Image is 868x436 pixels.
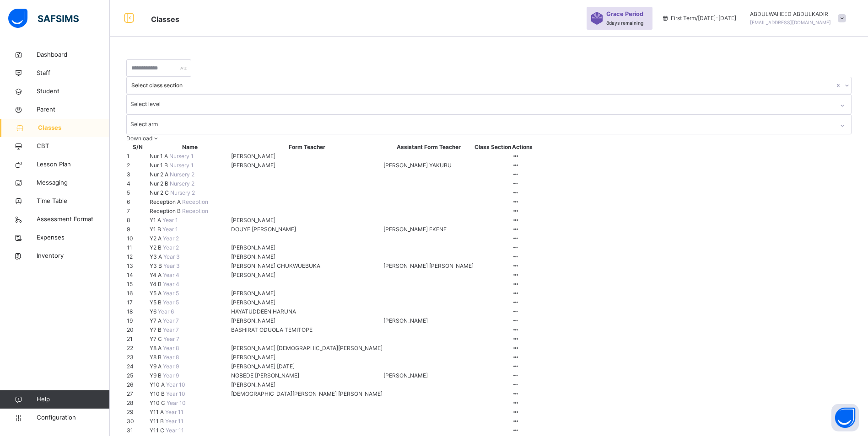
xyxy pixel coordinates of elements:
[170,189,195,196] span: Nursery 2
[231,390,383,398] span: [DEMOGRAPHIC_DATA][PERSON_NAME] [PERSON_NAME]
[37,142,110,151] span: CBT
[591,12,603,25] img: sticker-purple.71386a28dfed39d6af7621340158ba97.svg
[37,160,110,169] span: Lesson Plan
[162,226,178,233] span: Year 1
[126,271,149,280] td: 14
[166,381,185,388] span: Year 10
[150,372,163,379] span: Y9 B
[150,290,163,297] span: Y5 A
[512,143,533,152] th: Actions
[150,162,169,169] span: Nur 1 B
[163,354,179,361] span: Year 8
[231,253,275,261] span: [PERSON_NAME]
[126,207,149,216] td: 7
[163,253,180,260] span: Year 3
[126,243,149,252] td: 11
[165,418,183,425] span: Year 11
[150,317,163,324] span: Y7 A
[126,261,149,271] td: 13
[383,161,452,170] span: [PERSON_NAME] YAKUBU
[37,178,110,187] span: Messaging
[150,253,163,260] span: Y3 A
[126,353,149,362] td: 23
[126,161,149,170] td: 2
[126,307,149,316] td: 18
[163,317,179,324] span: Year 7
[37,215,110,224] span: Assessment Format
[150,345,163,351] span: Y8 A
[37,251,110,261] span: Inventory
[126,325,149,335] td: 20
[150,399,167,406] span: Y10 C
[231,298,275,307] span: [PERSON_NAME]
[150,189,170,196] span: Nur 2 C
[126,298,149,307] td: 17
[163,235,179,242] span: Year 2
[150,308,158,315] span: Y6
[126,371,149,380] td: 25
[231,344,383,352] span: [PERSON_NAME] [DEMOGRAPHIC_DATA][PERSON_NAME]
[130,116,158,133] div: Select arm
[126,188,149,197] td: 5
[163,290,179,297] span: Year 5
[166,427,184,434] span: Year 11
[126,197,149,207] td: 6
[126,225,149,234] td: 9
[150,262,163,269] span: Y3 B
[163,299,179,306] span: Year 5
[126,179,149,188] td: 4
[37,87,110,96] span: Student
[662,14,736,22] span: session/term information
[165,409,183,415] span: Year 11
[126,170,149,179] td: 3
[170,180,194,187] span: Nursery 2
[231,225,296,234] span: DOUYE [PERSON_NAME]
[37,69,110,78] span: Staff
[150,226,162,233] span: Y1 B
[166,390,185,397] span: Year 10
[150,271,163,278] span: Y4 A
[231,362,295,371] span: [PERSON_NAME] [DATE]
[162,217,178,223] span: Year 1
[126,216,149,225] td: 8
[231,381,275,389] span: [PERSON_NAME]
[126,389,149,399] td: 27
[130,96,161,113] div: Select level
[231,152,275,160] span: [PERSON_NAME]
[8,9,79,28] img: safsims
[231,244,275,252] span: [PERSON_NAME]
[745,10,851,27] div: ABDULWAHEEDABDULKADIR
[126,135,152,142] span: Download
[231,143,383,152] th: Form Teacher
[163,271,179,278] span: Year 4
[383,372,428,380] span: [PERSON_NAME]
[750,20,831,25] span: [EMAIL_ADDRESS][DOMAIN_NAME]
[131,81,835,90] div: Select class section
[37,395,109,404] span: Help
[126,380,149,389] td: 26
[37,50,110,59] span: Dashboard
[37,413,109,422] span: Configuration
[150,363,163,370] span: Y9 A
[231,317,275,325] span: [PERSON_NAME]
[150,427,166,434] span: Y11 C
[150,335,163,342] span: Y7 C
[126,426,149,435] td: 31
[150,409,165,415] span: Y11 A
[149,143,231,152] th: Name
[126,335,149,344] td: 21
[126,289,149,298] td: 16
[150,326,163,333] span: Y7 B
[182,198,208,205] span: Reception
[163,345,179,351] span: Year 8
[383,262,474,270] span: [PERSON_NAME] [PERSON_NAME]
[126,234,149,243] td: 10
[150,207,182,214] span: Reception B
[126,362,149,371] td: 24
[150,390,166,397] span: Y10 B
[163,326,179,333] span: Year 7
[169,162,194,169] span: Nursery 1
[150,153,169,160] span: Nur 1 A
[606,10,643,18] span: Grace Period
[163,262,180,269] span: Year 3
